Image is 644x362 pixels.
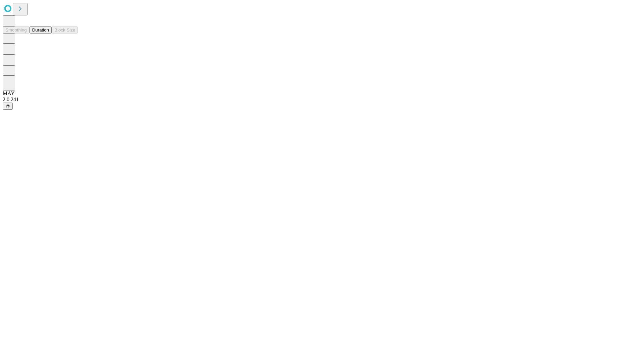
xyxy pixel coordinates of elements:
button: Smoothing [3,26,30,34]
div: 2.0.241 [3,97,641,103]
button: Duration [30,26,52,34]
button: Block Size [52,26,78,34]
span: @ [5,104,10,109]
div: MAY [3,90,641,97]
button: @ [3,103,13,110]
